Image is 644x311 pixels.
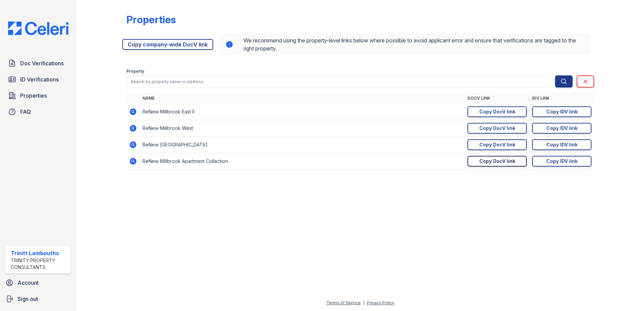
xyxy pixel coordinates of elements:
a: Privacy Policy [367,300,394,305]
a: Doc Verifications [5,57,71,70]
td: ReNew [GEOGRAPHIC_DATA] [140,137,465,153]
input: Search by property name or address [126,75,550,88]
span: Properties [20,92,47,100]
a: Properties [5,89,71,102]
div: Copy IDV link [546,108,578,115]
a: Sign out [3,292,74,306]
span: FAQ [20,108,31,116]
a: Copy IDV link [532,156,591,167]
a: Copy DocV link [468,139,527,150]
div: Copy IDV link [546,158,578,165]
a: Copy IDV link [532,139,591,150]
td: ReNew Millbrook West [140,120,465,137]
label: Property [126,69,144,74]
div: Copy DocV link [479,158,515,165]
a: ID Verifications [5,73,71,86]
span: Sign out [18,295,38,303]
span: Account [18,279,39,287]
a: Copy IDV link [532,123,591,134]
a: Account [3,276,74,289]
td: ReNew Millbrook East II [140,104,465,120]
a: Copy IDV link [532,106,591,117]
a: Copy DocV link [468,123,527,134]
a: Copy company-wide DocV link [122,39,213,50]
div: Copy IDV link [546,141,578,148]
div: We recommend using the property-level links below where possible to avoid applicant error and ens... [220,34,591,55]
div: Copy DocV link [479,141,515,148]
div: | [363,300,364,305]
span: Doc Verifications [20,59,64,67]
div: Copy DocV link [479,125,515,132]
a: Terms of Service [326,300,361,305]
td: ReNew Millbrook Apartment Collection [140,153,465,170]
a: Copy DocV link [468,156,527,167]
div: Copy IDV link [546,125,578,132]
span: ID Verifications [20,75,59,83]
a: FAQ [5,105,71,118]
div: Properties [126,13,176,26]
a: Copy DocV link [468,106,527,117]
th: IDV Link [529,93,594,104]
th: Name [140,93,465,104]
th: DocV Link [465,93,529,104]
div: Trinity Property Consultants [11,257,68,271]
div: Trinitt Lambouths [11,249,68,257]
div: Copy DocV link [479,108,515,115]
img: CE_Logo_Blue-a8612792a0a2168367f1c8372b55b34899dd931a85d93a1a3d3e32e68fde9ad4.png [3,22,74,35]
